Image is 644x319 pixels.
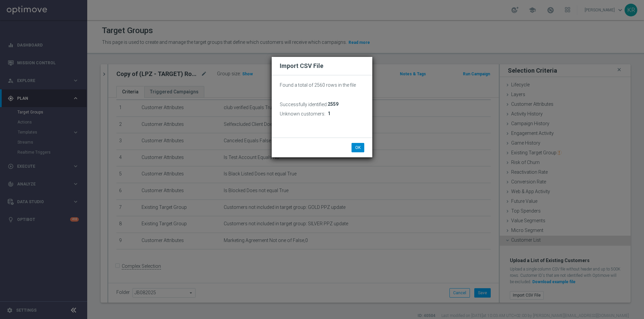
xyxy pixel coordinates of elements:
[280,82,364,88] p: Found a total of 2560 rows in the file
[280,101,328,107] h3: Successfully identified:
[280,62,364,70] h2: Import CSV File
[280,111,325,117] h3: Unknown customers:
[328,111,330,116] span: 1
[352,143,364,152] button: OK
[328,101,338,107] span: 2559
